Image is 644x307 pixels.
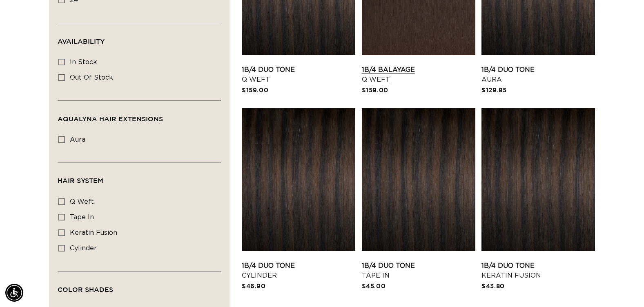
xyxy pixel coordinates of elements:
summary: Color Shades (0 selected) [58,271,221,301]
span: Availability [58,38,105,45]
span: cylinder [70,245,97,251]
span: Out of stock [70,74,113,81]
span: Color Shades [58,286,113,293]
span: AquaLyna Hair Extensions [58,115,163,122]
div: Accessibility Menu [5,284,23,302]
summary: Availability (0 selected) [58,23,221,53]
span: Hair System [58,177,103,184]
iframe: Chat Widget [603,268,644,307]
a: 1B/4 Duo Tone Q Weft [242,65,355,85]
span: keratin fusion [70,229,117,236]
summary: Hair System (0 selected) [58,162,221,192]
a: 1B/4 Duo Tone Tape In [362,261,475,280]
summary: AquaLyna Hair Extensions (0 selected) [58,101,221,130]
a: 1B/4 Duo Tone Aura [481,65,595,85]
a: 1B/4 Duo Tone Cylinder [242,261,355,280]
span: q weft [70,198,94,205]
span: tape in [70,214,94,220]
span: aura [70,136,85,143]
span: In stock [70,59,97,65]
a: 1B/4 Duo Tone Keratin Fusion [481,261,595,280]
a: 1B/4 Balayage Q Weft [362,65,475,85]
